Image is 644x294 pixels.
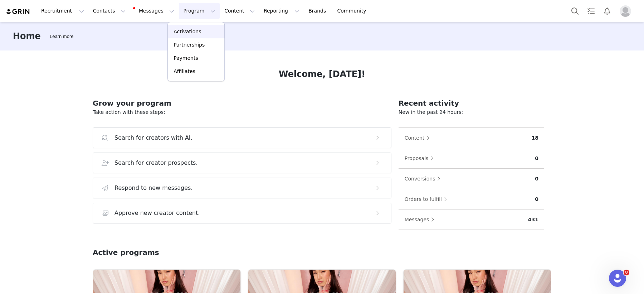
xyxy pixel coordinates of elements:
h3: Home [13,30,41,43]
a: Brands [304,3,332,19]
button: Search [567,3,583,19]
button: Reporting [259,3,304,19]
img: grin logo [6,8,31,15]
p: 0 [535,196,538,203]
h1: Welcome, [DATE]! [279,68,365,81]
span: 8 [624,270,629,275]
p: New in the past 24 hours: [399,109,544,116]
h2: Recent activity [399,98,544,109]
button: Recruitment [37,3,88,19]
button: Search for creator prospects. [93,153,391,173]
p: 431 [528,216,538,223]
h3: Approve new creator content. [114,209,200,217]
h2: Active programs [93,247,159,258]
h3: Search for creators with AI. [114,134,192,142]
h3: Search for creator prospects. [114,159,198,167]
img: placeholder-profile.jpg [620,5,631,17]
p: Affiliates [174,68,195,75]
button: Approve new creator content. [93,203,391,223]
p: Partnerships [174,41,205,49]
button: Proposals [404,153,438,164]
a: Tasks [583,3,599,19]
p: 0 [535,175,538,183]
button: Contacts [89,3,130,19]
p: Payments [174,54,198,62]
button: Content [404,132,434,144]
button: Messages [130,3,179,19]
button: Messages [404,214,438,225]
p: 18 [532,134,538,142]
button: Respond to new messages. [93,178,391,198]
button: Profile [615,5,638,17]
button: Program [179,3,220,19]
a: Community [333,3,374,19]
div: Tooltip anchor [48,33,75,40]
h3: Respond to new messages. [114,184,193,192]
iframe: Intercom live chat [609,270,626,287]
button: Notifications [599,3,615,19]
button: Conversions [404,173,444,184]
p: Activations [174,28,201,35]
p: Take action with these steps: [93,109,391,116]
h2: Grow your program [93,98,391,109]
p: 0 [535,155,538,162]
button: Content [220,3,259,19]
button: Search for creators with AI. [93,127,391,148]
button: Orders to fulfill [404,193,451,205]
